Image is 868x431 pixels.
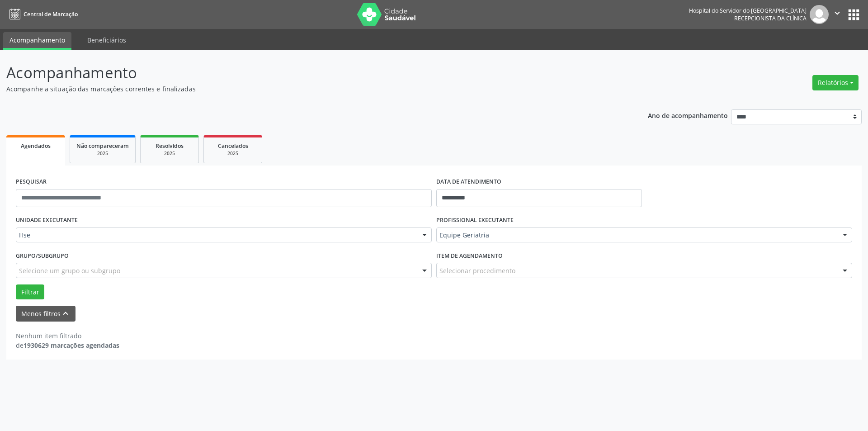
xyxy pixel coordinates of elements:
span: Resolvidos [156,142,184,150]
span: Agendados [21,142,51,150]
label: DATA DE ATENDIMENTO [436,175,501,189]
div: Hospital do Servidor do [GEOGRAPHIC_DATA] [689,7,807,14]
button: apps [846,7,862,23]
span: Hse [19,231,413,240]
label: Grupo/Subgrupo [16,249,69,263]
span: Selecionar procedimento [439,266,515,275]
strong: 1930629 marcações agendadas [24,341,119,350]
button: Relatórios [812,75,859,90]
i:  [832,8,842,18]
label: PESQUISAR [16,175,47,189]
label: PROFISSIONAL EXECUTANTE [436,213,514,227]
div: 2025 [76,150,129,157]
span: Selecione um grupo ou subgrupo [19,266,120,275]
a: Central de Marcação [6,7,78,22]
span: Equipe Geriatria [439,231,834,240]
span: Recepcionista da clínica [734,14,807,22]
p: Acompanhamento [6,62,605,84]
button: Filtrar [16,284,44,300]
button:  [829,5,846,24]
i: keyboard_arrow_up [61,308,71,318]
p: Ano de acompanhamento [648,109,728,121]
div: de [16,341,119,350]
div: 2025 [147,150,192,157]
div: 2025 [210,150,255,157]
button: Menos filtroskeyboard_arrow_up [16,306,75,322]
span: Não compareceram [76,142,129,150]
span: Cancelados [218,142,248,150]
p: Acompanhe a situação das marcações correntes e finalizadas [6,84,605,94]
span: Central de Marcação [24,10,78,18]
img: img [810,5,829,24]
div: Nenhum item filtrado [16,331,119,341]
label: Item de agendamento [436,249,503,263]
a: Beneficiários [81,32,132,48]
a: Acompanhamento [3,32,71,50]
label: UNIDADE EXECUTANTE [16,213,78,227]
